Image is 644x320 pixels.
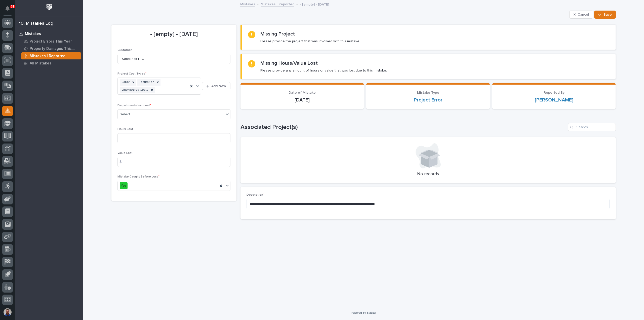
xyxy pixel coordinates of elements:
span: Cancel [578,12,589,17]
button: users-avatar [2,307,13,317]
a: Mistakes [240,1,255,7]
p: - [empty] - [DATE] [117,31,230,38]
p: Please provide the project that was involved with this mistake. [260,39,360,44]
span: Mistake Caught Before Loss [117,175,159,178]
a: Mistakes I Reported [261,1,294,7]
img: Workspace Logo [45,3,54,12]
a: Mistakes I Reported [19,52,83,59]
div: $ [117,157,128,167]
p: Mistakes I Reported [30,54,65,58]
p: Project Errors This Year [30,39,72,44]
span: Date of Mistake [289,91,316,94]
p: All Mistakes [30,61,51,66]
span: Add New [211,84,226,88]
span: Project Cost Types [117,72,146,75]
p: 31 [11,5,14,8]
a: [PERSON_NAME] [535,97,573,103]
h2: Missing Project [260,31,295,37]
p: Mistakes [25,32,41,36]
p: Please provide any amount of hours or value that was lost due to this mistake. [260,68,387,73]
input: Search [568,123,616,131]
span: Departments Involved [117,104,151,107]
button: Cancel [569,11,593,19]
div: Unexpected Costs [120,87,149,93]
span: Hours Lost [117,128,133,131]
button: Save [594,11,616,19]
a: Property Damages This Year [19,45,83,52]
div: Reputation [137,79,155,86]
div: Notifications31 [6,6,13,14]
p: Property Damages This Year [30,47,79,51]
div: 10. Mistakes Log [19,21,53,26]
p: - [empty] - [DATE] [300,1,329,7]
div: Yes [120,182,128,189]
button: Notifications [2,3,13,14]
span: Mistake Type [417,91,439,94]
h1: Associated Project(s) [240,124,566,131]
span: Save [603,12,612,17]
span: Description [247,193,264,196]
h2: Missing Hours/Value Lost [260,60,318,66]
span: Reported By [544,91,565,94]
span: Value Lost [117,152,133,155]
a: Mistakes [15,30,83,38]
p: [DATE] [247,97,358,103]
a: Project Errors This Year [19,38,83,45]
a: All Mistakes [19,60,83,67]
div: Select... [120,112,132,117]
span: Customer [117,49,132,52]
p: No records [247,171,610,177]
button: Add New [202,82,230,90]
a: Project Error [414,97,442,103]
a: Powered By Stacker [351,311,376,314]
div: Labor [120,79,131,86]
